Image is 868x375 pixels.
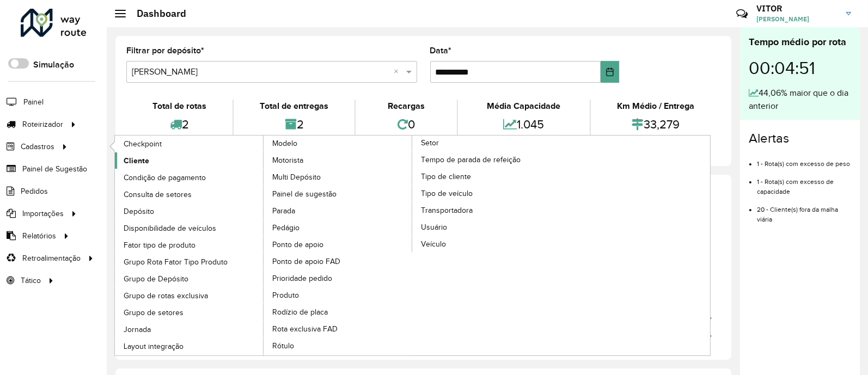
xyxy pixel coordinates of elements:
button: Choose Date [601,61,619,83]
div: 2 [129,113,230,136]
span: Rota exclusiva FAD [272,323,338,335]
span: Modelo [272,138,297,149]
a: Jornada [115,321,264,337]
span: Parada [272,205,295,217]
span: Setor [421,137,439,149]
a: Grupo de rotas exclusiva [115,287,264,304]
span: Transportadora [421,205,473,216]
a: Depósito [115,203,264,219]
span: Disponibilidade de veículos [124,223,216,234]
span: Ponto de apoio [272,239,323,250]
span: Painel de Sugestão [22,163,87,175]
span: Grupo de Depósito [124,273,188,285]
span: Ponto de apoio FAD [272,256,340,267]
a: Layout integração [115,338,264,354]
span: Rodízio de placa [272,306,328,318]
a: Painel de sugestão [264,186,413,202]
h3: VITOR [756,3,838,14]
span: Checkpoint [124,138,162,150]
a: Usuário [412,219,561,235]
span: Layout integração [124,341,184,352]
span: Depósito [124,206,154,217]
div: 0 [358,113,454,136]
div: 44,06% maior que o dia anterior [749,87,851,113]
div: Recargas [358,100,454,113]
div: Km Médio / Entrega [594,100,718,113]
span: Painel [23,96,44,108]
a: Transportadora [412,202,561,218]
a: Ponto de apoio [264,236,413,253]
a: Grupo Rota Fator Tipo Produto [115,254,264,270]
span: Veículo [421,238,446,250]
span: Cliente [124,155,149,167]
span: Grupo Rota Fator Tipo Produto [124,256,228,268]
span: Grupo de rotas exclusiva [124,290,208,302]
span: Clear all [394,65,404,78]
li: 20 - Cliente(s) fora da malha viária [757,196,851,224]
span: Cadastros [21,141,54,152]
a: Tipo de veículo [412,185,561,201]
span: Relatórios [22,230,56,242]
a: Grupo de setores [115,304,264,321]
span: Jornada [124,324,151,335]
span: Tipo de veículo [421,188,473,199]
span: Pedidos [21,186,48,197]
span: [PERSON_NAME] [756,14,838,24]
div: 1.045 [461,113,587,136]
a: Consulta de setores [115,186,264,202]
span: Prioridade pedido [272,273,332,284]
span: Painel de sugestão [272,188,337,200]
div: 00:04:51 [749,50,851,87]
span: Grupo de setores [124,307,184,318]
span: Tempo de parada de refeição [421,154,521,165]
span: Condição de pagamento [124,172,206,183]
a: Checkpoint [115,136,264,152]
span: Multi Depósito [272,171,321,183]
span: Tático [21,275,41,286]
a: Condição de pagamento [115,169,264,186]
a: Prioridade pedido [264,270,413,286]
a: Tipo de cliente [412,168,561,185]
a: Veículo [412,236,561,252]
div: Tempo médio por rota [749,35,851,50]
a: Grupo de Depósito [115,271,264,287]
a: Pedágio [264,219,413,236]
span: Usuário [421,222,447,233]
div: 2 [236,113,352,136]
span: Roteirizador [22,119,63,130]
span: Rótulo [272,340,294,352]
label: Simulação [33,58,74,71]
h2: Dashboard [126,8,186,20]
a: Setor [264,136,561,355]
a: Produto [264,287,413,303]
a: Parada [264,202,413,219]
span: Produto [272,290,299,301]
h4: Alertas [749,131,851,146]
span: Fator tipo de produto [124,239,195,251]
div: 33,279 [594,113,718,136]
span: Importações [22,208,64,219]
a: Ponto de apoio FAD [264,253,413,269]
a: Rótulo [264,337,413,354]
div: Média Capacidade [461,100,587,113]
a: Modelo [115,136,413,355]
label: Filtrar por depósito [126,44,204,57]
a: Cliente [115,152,264,169]
a: Multi Depósito [264,169,413,185]
span: Pedágio [272,222,299,233]
a: Tempo de parada de refeição [412,151,561,168]
a: Fator tipo de produto [115,237,264,253]
label: Data [430,44,452,57]
a: Contato Rápido [730,2,754,26]
a: Motorista [264,152,413,168]
a: Rodízio de placa [264,304,413,320]
span: Consulta de setores [124,189,192,200]
div: Total de entregas [236,100,352,113]
span: Motorista [272,155,303,166]
span: Tipo de cliente [421,171,471,182]
a: Rota exclusiva FAD [264,321,413,337]
li: 1 - Rota(s) com excesso de peso [757,151,851,169]
span: Retroalimentação [22,253,81,264]
div: Total de rotas [129,100,230,113]
a: Disponibilidade de veículos [115,220,264,236]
